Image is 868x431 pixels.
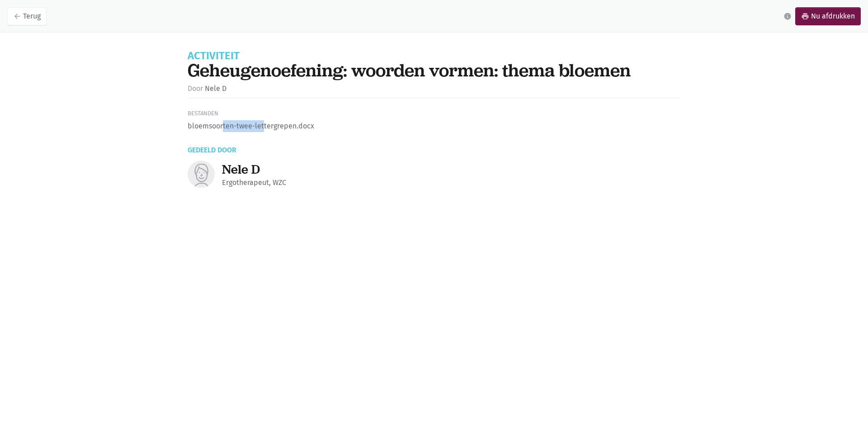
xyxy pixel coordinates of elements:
h1: Geheugenoefening: woorden vormen: thema bloemen [188,61,680,79]
div: Bestanden [188,109,680,118]
a: printNu afdrukken [795,7,861,25]
div: Activiteit [188,51,680,61]
li: Nele D [188,83,226,95]
a: arrow_backTerug [7,7,47,25]
i: info [783,12,792,20]
div: Nele D [222,162,680,177]
i: print [801,12,809,20]
div: Ergotherapeut, WZC [222,177,680,189]
h3: Gedeeld door [188,139,680,153]
span: Door [188,84,203,93]
li: bloemsoorten-twee-lettergrepen.docx [188,120,680,132]
i: arrow_back [13,12,21,20]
